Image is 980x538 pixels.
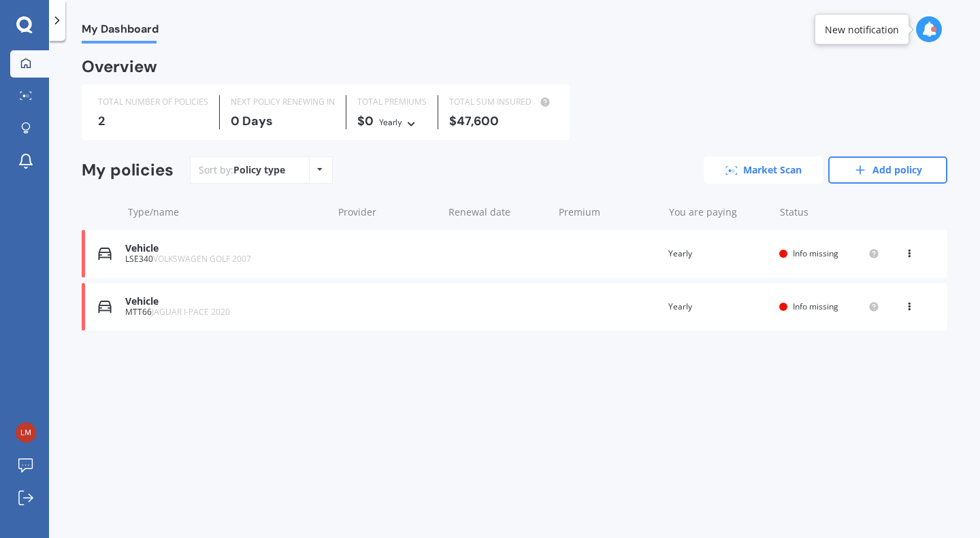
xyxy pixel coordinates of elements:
div: $0 [357,114,427,129]
div: Yearly [668,300,768,314]
div: Policy type [233,163,285,177]
div: Status [780,205,879,219]
div: TOTAL PREMIUMS [357,95,427,109]
div: Yearly [379,116,402,129]
img: e68b1e814bf485bcd234a38cd853363c [16,422,36,443]
div: Vehicle [125,296,325,307]
div: NEXT POLICY RENEWING IN [231,95,335,109]
div: You are paying [669,205,768,219]
div: My policies [82,161,174,180]
div: Premium [559,205,658,219]
span: VOLKSWAGEN GOLF 2007 [153,253,251,265]
div: 2 [98,114,208,128]
div: 0 Days [231,114,335,128]
div: Overview [82,60,157,73]
div: TOTAL NUMBER OF POLICIES [98,95,208,109]
span: Info missing [793,301,838,312]
div: TOTAL SUM INSURED [449,95,553,109]
div: $47,600 [449,114,553,128]
img: Vehicle [98,247,112,260]
div: Yearly [668,247,768,260]
img: Vehicle [98,300,112,314]
span: My Dashboard [82,22,159,41]
a: Add policy [828,156,947,184]
div: Vehicle [125,243,325,254]
div: LSE340 [125,254,325,264]
div: Renewal date [448,205,548,219]
div: Provider [338,205,438,219]
div: New notification [825,22,899,36]
div: Type/name [128,205,327,219]
span: JAGUAR I-PACE 2020 [152,306,230,318]
div: Sort by: [199,163,285,177]
div: MTT66 [125,307,325,317]
span: Info missing [793,248,838,259]
a: Market Scan [704,156,823,184]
